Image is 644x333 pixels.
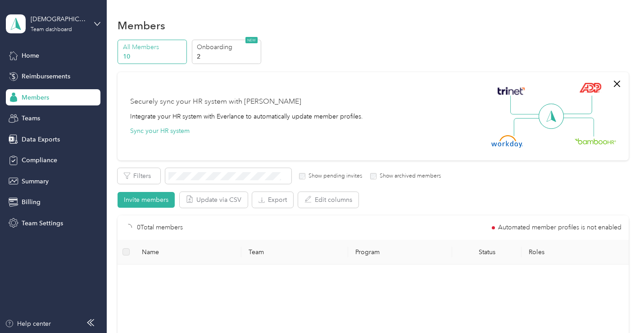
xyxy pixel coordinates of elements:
[135,240,241,265] th: Name
[522,240,628,265] th: Roles
[197,52,258,61] p: 2
[305,172,362,180] label: Show pending invites
[495,85,527,97] img: Trinet
[137,223,183,233] p: 0 Total members
[130,112,363,121] div: Integrate your HR system with Everlance to automatically update member profiles.
[197,42,258,52] p: Onboarding
[513,118,545,136] img: Line Left Down
[252,192,293,208] button: Export
[22,155,57,165] span: Compliance
[245,37,258,43] span: NEW
[575,138,616,144] img: BambooHR
[22,219,63,228] span: Team Settings
[298,192,358,208] button: Edit columns
[123,42,184,52] p: All Members
[510,96,542,115] img: Line Left Up
[118,21,165,30] h1: Members
[118,192,175,208] button: Invite members
[452,240,522,265] th: Status
[5,319,51,328] button: Help center
[118,168,160,184] button: Filters
[241,240,348,265] th: Team
[22,72,70,81] span: Reimbursements
[31,27,72,32] div: Team dashboard
[31,14,87,24] div: [DEMOGRAPHIC_DATA] Angel
[142,248,234,256] span: Name
[130,96,301,107] div: Securely sync your HR system with [PERSON_NAME]
[180,192,248,208] button: Update via CSV
[22,135,60,144] span: Data Exports
[491,135,523,148] img: Workday
[594,283,644,333] iframe: Everlance-gr Chat Button Frame
[498,224,621,231] span: Automated member profiles is not enabled
[376,172,441,180] label: Show archived members
[130,126,190,136] button: Sync your HR system
[22,114,40,123] span: Teams
[22,93,49,102] span: Members
[348,240,452,265] th: Program
[22,51,39,60] span: Home
[22,197,41,207] span: Billing
[562,118,594,137] img: Line Right Down
[561,96,592,114] img: Line Right Up
[579,82,601,93] img: ADP
[22,177,49,186] span: Summary
[123,52,184,61] p: 10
